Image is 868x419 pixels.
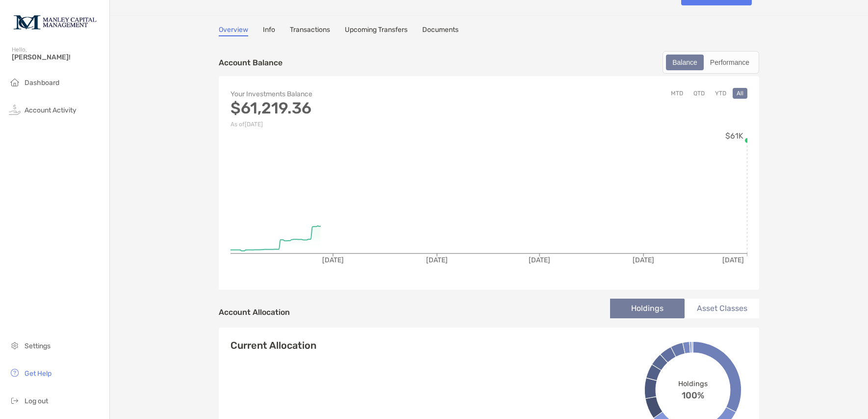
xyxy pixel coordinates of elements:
li: Holdings [610,299,685,318]
button: YTD [711,88,730,99]
span: Account Activity [25,106,77,114]
p: Your Investments Balance [230,88,489,100]
a: Upcoming Transfers [345,26,408,36]
div: Performance [705,56,755,69]
tspan: [DATE] [426,256,448,264]
span: Settings [25,342,51,350]
a: Documents [422,26,459,36]
span: Get Help [25,369,51,378]
tspan: [DATE] [322,256,344,264]
img: logout icon [9,394,21,406]
p: Account Balance [219,56,282,69]
h4: Current Allocation [230,339,316,351]
li: Asset Classes [685,299,759,318]
tspan: [DATE] [722,256,744,264]
img: Zoe Logo [12,4,98,39]
div: segmented control [663,51,759,74]
p: As of [DATE] [230,118,489,131]
a: Info [263,26,275,36]
button: All [733,88,747,99]
button: QTD [689,88,709,99]
img: settings icon [9,339,21,351]
a: Transactions [290,26,330,36]
img: household icon [9,76,21,88]
tspan: [DATE] [529,256,550,264]
span: 100% [682,388,704,400]
p: $61,219.36 [230,102,489,114]
tspan: [DATE] [633,256,654,264]
img: get-help icon [9,367,21,379]
button: MTD [667,88,687,99]
span: Log out [25,397,48,405]
img: activity icon [9,104,21,115]
div: Balance [667,56,703,69]
a: Overview [219,26,248,36]
h4: Account Allocation [219,307,290,317]
span: [PERSON_NAME]! [12,53,103,61]
span: Holdings [678,379,707,388]
span: Dashboard [25,79,59,87]
tspan: $61K [725,131,743,140]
